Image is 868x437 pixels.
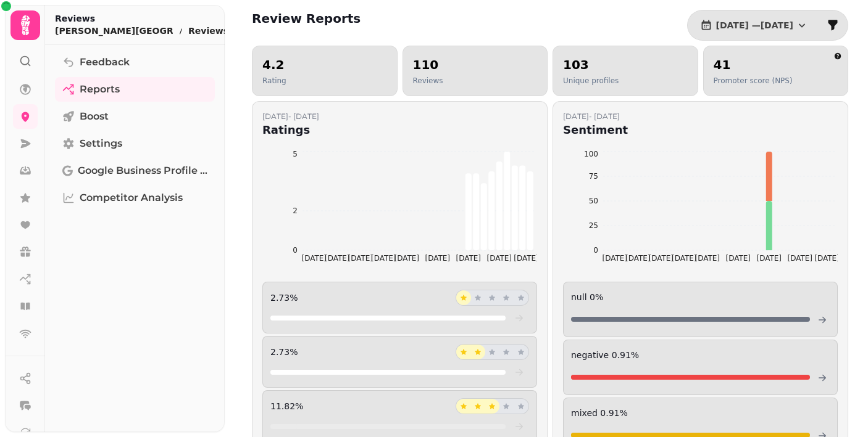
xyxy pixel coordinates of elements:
button: star [514,290,528,305]
h2: 103 [563,56,619,73]
tspan: [DATE] [348,254,373,263]
span: [DATE] — [DATE] [716,21,793,30]
p: [DATE] - [DATE] [563,112,628,121]
nav: breadcrumb [55,25,238,37]
tspan: [DATE] [695,254,720,263]
tspan: 2 [293,206,298,215]
a: go to [506,365,529,380]
tspan: [DATE] [725,254,751,263]
h2: Reviews [55,12,238,25]
span: mixed 0.91 % [571,408,628,418]
button: star [499,290,514,305]
button: star [456,345,471,359]
tspan: [DATE] [602,254,627,263]
a: Boost [55,104,215,129]
button: star [456,399,471,414]
button: star [485,290,499,305]
button: star [470,399,485,414]
p: Promoter score (NPS) [714,76,793,86]
span: null 0 % [571,292,603,302]
h2: 4.2 [262,56,286,73]
tspan: [DATE] [625,254,651,263]
p: Reviews [413,76,443,86]
p: Rating [262,76,286,86]
p: Unique profiles [563,76,619,86]
button: star [485,345,499,359]
tspan: [DATE] [486,254,512,263]
tspan: 25 [589,221,598,230]
tspan: [DATE] [787,254,812,263]
span: Google Business Profile (Beta) [78,163,207,178]
tspan: 5 [293,150,298,158]
h2: Review Reports [252,10,361,27]
h2: Ratings [262,121,319,139]
span: 2.73 % [270,292,298,304]
tspan: 50 [589,197,598,205]
button: star [499,399,514,414]
button: star [499,345,514,359]
tspan: 100 [584,150,598,158]
button: star [456,290,471,305]
h2: Sentiment [563,121,628,139]
p: [DATE] - [DATE] [262,112,319,121]
span: 2.73 % [270,346,298,358]
span: Feedback [80,55,130,70]
a: Competitor Analysis [55,186,215,210]
tspan: [DATE] [514,254,539,263]
button: Reviews [188,25,238,37]
tspan: [DATE] [371,254,396,263]
a: Settings [55,131,215,156]
tspan: [DATE] [394,254,419,263]
h2: 41 [714,56,793,73]
button: Filter options [820,13,845,38]
tspan: [DATE] [325,254,350,263]
span: 11.82 % [270,400,303,412]
tspan: 75 [589,172,598,181]
a: go to [506,311,529,325]
button: star [514,399,528,414]
span: Reports [80,82,120,97]
tspan: 0 [593,246,598,255]
tspan: [DATE] [456,254,481,263]
tspan: [DATE] [814,254,840,263]
button: star [485,399,499,414]
span: Settings [80,136,122,151]
span: Competitor Analysis [80,190,183,205]
button: star [514,345,528,359]
h2: 110 [413,56,443,73]
tspan: [DATE] [301,254,327,263]
p: [PERSON_NAME][GEOGRAPHIC_DATA] [55,25,173,37]
a: Google Business Profile (Beta) [55,158,215,183]
span: Boost [80,109,109,124]
a: Feedback [55,50,215,75]
button: star [470,345,485,359]
tspan: [DATE] [425,254,450,263]
tspan: [DATE] [756,254,782,263]
tspan: 0 [293,246,298,255]
nav: Tabs [45,45,225,432]
tspan: [DATE] [672,254,697,263]
span: negative 0.91 % [571,350,639,360]
a: Reports [55,77,215,102]
tspan: [DATE] [648,254,674,263]
button: star [470,290,485,305]
button: [DATE] —[DATE] [690,13,818,38]
a: go to [506,419,529,434]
